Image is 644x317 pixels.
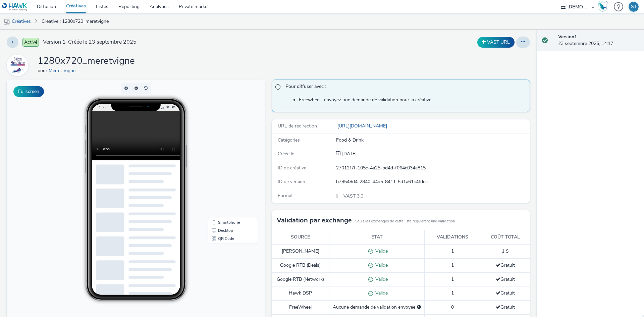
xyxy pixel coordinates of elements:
th: Source [272,230,329,244]
span: Desktop [211,149,226,153]
span: Pour diffuser avec : [285,83,523,92]
span: Smartphone [211,141,233,145]
span: Valide [373,248,388,254]
div: 23 septembre 2025, 14:17 [558,34,639,47]
span: Version 1 - Créée le 23 septembre 2025 [43,38,137,46]
span: [DATE] [341,151,357,157]
li: Desktop [202,147,250,155]
td: Hawk DSP [272,286,329,301]
div: Food & Drink [336,137,529,144]
div: Dupliquer la créative en un VAST URL [476,37,516,48]
a: Mer et Vigne [7,62,31,68]
span: Gratuit [496,290,515,296]
span: Activé [22,38,39,47]
span: 15:43 [92,26,100,30]
td: Google RTB (Deals) [272,258,329,272]
div: Aucune demande de validation envoyée [333,304,421,311]
span: Valide [373,276,388,282]
div: Création 23 septembre 2025, 14:17 [341,151,357,157]
li: Smartphone [202,139,250,147]
div: ST [631,2,637,12]
li: Freewheel : envoyez une demande de validation pour la créative [299,97,526,103]
a: Créative : 1280x720_meretvigne [38,13,112,30]
span: 1 [451,262,454,268]
div: 27012f7f-105c-4a25-bd4d-f064c034e815 [336,165,529,171]
strong: Version 1 [558,34,577,40]
div: Sélectionnez un deal ci-dessous et cliquez sur Envoyer pour envoyer une demande de validation à F... [417,304,421,311]
span: VAST 3.0 [343,193,363,199]
div: b78548d4-2840-44d5-8411-5d1a61c4fdec [336,178,529,185]
h1: 1280x720_meretvigne [38,55,135,67]
img: undefined Logo [2,3,28,11]
img: Hawk Academy [598,1,608,12]
span: 1 [451,290,454,296]
span: pour [38,67,49,74]
td: [PERSON_NAME] [272,244,329,258]
span: Catégories [278,137,300,143]
span: Valide [373,290,388,296]
span: Gratuit [496,262,515,268]
td: FreeWheel [272,301,329,314]
span: Gratuit [496,276,515,282]
button: Fullscreen [13,86,44,97]
a: [URL][DOMAIN_NAME] [336,123,390,129]
img: mobile [3,18,10,25]
span: Créée le [278,151,294,157]
th: Coût total [480,230,530,244]
h3: Validation par exchange [277,215,352,225]
span: 1 $ [502,248,508,254]
small: Seuls les exchanges de cette liste requièrent une validation [355,219,455,224]
th: Validations [425,230,480,244]
a: Hawk Academy [598,1,610,12]
li: QR Code [202,155,250,163]
span: QR Code [211,157,227,161]
span: 1 [451,248,454,254]
span: 0 [451,304,454,310]
span: Gratuit [496,304,515,310]
th: Etat [329,230,425,244]
span: ID de créative [278,165,306,171]
span: URL de redirection [278,123,317,129]
span: Valide [373,262,388,268]
a: Mer et Vigne [49,67,78,74]
button: VAST URL [477,37,515,48]
td: Google RTB (Network) [272,272,329,286]
span: 1 [451,276,454,282]
span: ID de version [278,178,305,185]
span: Format [278,193,293,199]
img: Mer et Vigne [8,56,27,75]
